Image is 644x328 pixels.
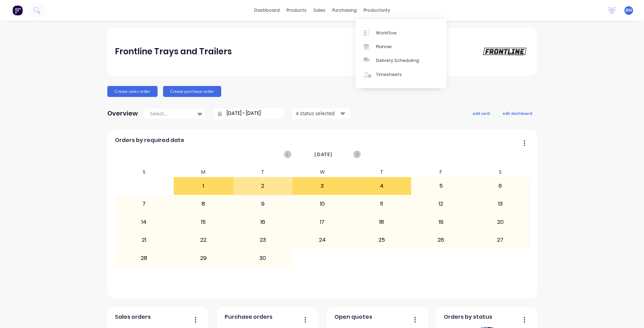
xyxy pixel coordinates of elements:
[376,44,392,50] div: Planner
[334,313,372,321] span: Open quotes
[376,72,402,78] div: Timesheets
[411,195,470,212] div: 12
[329,5,360,15] div: purchasing
[107,107,138,120] div: Overview
[411,167,471,177] div: F
[292,167,352,177] div: W
[352,195,411,212] div: 11
[310,5,329,15] div: sales
[293,195,352,212] div: 10
[174,214,233,231] div: 15
[234,177,292,195] div: 2
[411,231,470,249] div: 26
[174,249,233,266] div: 29
[293,231,352,249] div: 24
[444,313,492,321] span: Orders by status
[234,249,292,266] div: 30
[174,195,233,212] div: 8
[115,214,174,231] div: 14
[12,5,23,15] img: Factory
[355,40,447,54] a: Planner
[251,5,283,15] a: dashboard
[481,46,529,57] img: Frontline Trays and Trailers
[411,214,470,231] div: 19
[174,177,233,195] div: 1
[625,7,632,13] span: BM
[352,231,411,249] div: 25
[498,109,537,118] button: edit dashboard
[355,54,447,67] a: Delivery Scheduling
[293,214,352,231] div: 17
[163,86,221,97] button: Create purchase order
[352,167,411,177] div: T
[293,177,352,195] div: 3
[115,231,174,249] div: 21
[234,214,292,231] div: 16
[115,195,174,212] div: 7
[360,5,394,15] div: productivity
[107,86,158,97] button: Create sales order
[471,167,530,177] div: S
[355,68,447,81] a: Timesheets
[468,109,494,118] button: add card
[174,231,233,249] div: 22
[314,151,332,158] span: [DATE]
[234,195,292,212] div: 9
[471,214,530,231] div: 20
[376,57,419,64] div: Delivery Scheduling
[471,177,530,195] div: 6
[355,26,447,40] a: Workflow
[115,249,174,266] div: 28
[292,108,351,119] button: 4 status selected
[174,167,233,177] div: M
[233,167,293,177] div: T
[234,231,292,249] div: 23
[376,30,397,36] div: Workflow
[115,136,184,144] span: Orders by required date
[296,110,339,117] div: 4 status selected
[352,214,411,231] div: 18
[471,231,530,249] div: 27
[471,195,530,212] div: 13
[225,313,272,321] span: Purchase orders
[352,177,411,195] div: 4
[115,45,232,58] div: Frontline Trays and Trailers
[283,5,310,15] div: products
[115,313,151,321] span: Sales orders
[115,167,174,177] div: S
[411,177,470,195] div: 5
